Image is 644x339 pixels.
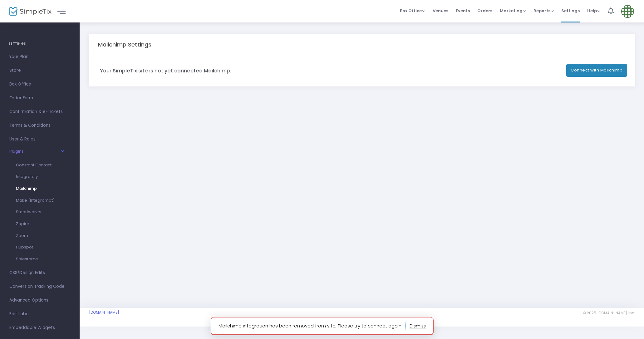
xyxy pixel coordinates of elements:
span: Your Plan [9,53,70,61]
span: Terms & Conditions [9,121,70,130]
span: Hubspot [16,244,33,250]
span: Help [587,8,600,14]
span: User & Roles [9,135,70,143]
span: Zoom [16,233,28,238]
span: Zapier [16,221,29,227]
span: Order Form [9,94,70,102]
a: Constant Contact [11,159,59,171]
ul: Plugins [11,157,59,267]
h4: SETTINGS [8,37,71,50]
span: Settings [561,3,580,19]
h5: Your SimpleTix site is not yet connected Mailchimp. [100,68,231,74]
a: Zoom [11,230,59,242]
a: Mailchimp [11,183,59,194]
span: Make (Integromat) [16,197,55,203]
span: Marketing [500,8,526,14]
span: Smartwaiver [16,209,42,215]
span: Orders [477,3,492,19]
button: dismiss [410,321,426,331]
span: Store [9,66,70,75]
span: Embeddable Widgets [9,324,70,332]
span: Box Office [9,80,70,88]
h5: Mailchimp Settings [98,41,151,48]
span: Salesforce [16,256,38,262]
span: © 2025 [DOMAIN_NAME] Inc. [583,311,635,316]
span: CSS/Design Edits [9,269,70,277]
span: Conversion Tracking Code [9,282,70,291]
a: Zapier [11,218,59,230]
span: Venues [433,3,448,19]
span: Mailchimp [16,185,37,191]
span: Advanced Options [9,296,70,304]
button: Connect with Mailchimp [566,64,627,77]
a: Smartwaiver [11,206,59,218]
a: Make (Integromat) [11,194,59,206]
span: Constant Contact [16,162,52,168]
a: [DOMAIN_NAME] [89,310,119,315]
a: Salesforce [11,253,59,265]
span: Edit Label [9,310,70,318]
span: Events [456,3,470,19]
a: Integrately [11,171,59,183]
span: Integrately [16,174,38,179]
button: Plugins [9,149,63,157]
p: Mailchimp integration has been removed from site, Please try to connect again [219,321,406,331]
a: Hubspot [11,241,59,253]
span: Confirmation & e-Tickets [9,108,70,116]
span: Box Office [400,8,425,14]
span: Reports [533,8,554,14]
